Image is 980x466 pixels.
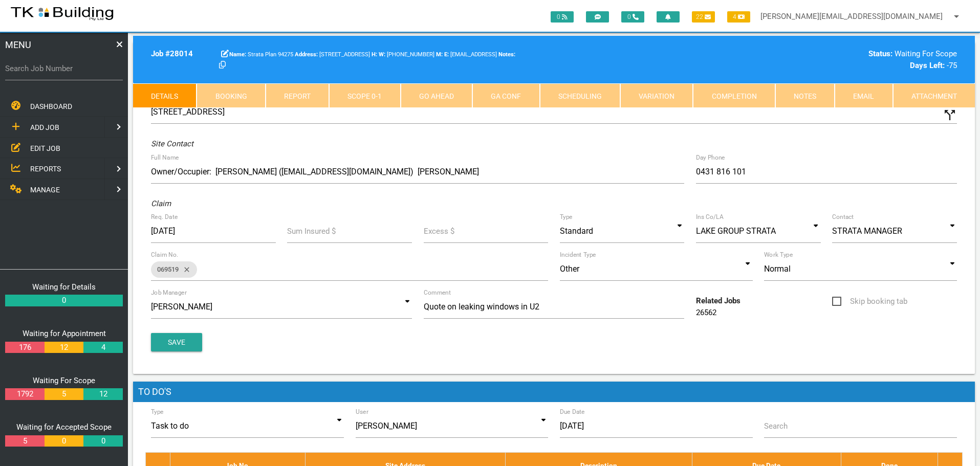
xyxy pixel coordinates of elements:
[764,250,793,259] label: Work Type
[868,49,892,58] b: Status:
[893,83,975,108] a: Attachment
[151,407,164,416] label: Type
[30,123,59,131] span: ADD JOB
[696,296,741,305] b: Related Jobs
[696,212,724,221] label: Ins Co/LA
[832,212,854,221] label: Contact
[16,423,112,432] a: Waiting for Accepted Scope
[229,51,246,58] b: Name:
[696,153,725,162] label: Day Phone
[775,83,835,108] a: Notes
[151,212,178,221] label: Req. Date
[696,308,716,317] a: 26562
[692,11,715,23] span: 22
[835,83,892,108] a: Email
[621,11,644,23] span: 0
[436,51,443,58] b: M:
[295,51,318,58] b: Address:
[45,388,83,400] a: 5
[151,49,193,58] b: Job # 28014
[444,51,497,58] span: [EMAIL_ADDRESS]
[197,83,265,108] a: Booking
[30,165,61,173] span: REPORTS
[832,295,907,308] span: Skip booking tab
[560,212,573,221] label: Type
[179,261,191,278] i: close
[45,342,83,353] a: 12
[329,83,400,108] a: Scope 0-1
[219,61,226,70] a: Click here copy customer information.
[23,329,106,338] a: Waiting for Appointment
[32,282,96,292] a: Waiting for Details
[151,333,202,351] button: Save
[151,261,197,278] div: 069519
[83,388,122,400] a: 12
[5,388,44,400] a: 1792
[151,288,187,297] label: Job Manager
[379,51,385,58] b: W:
[30,144,60,152] span: EDIT JOB
[910,61,945,70] b: Days Left:
[151,250,179,259] label: Claim No.
[10,5,114,21] img: s3file
[151,199,171,208] i: Claim
[942,107,957,123] i: Click to show custom address field
[33,376,95,385] a: Waiting For Scope
[45,435,83,447] a: 0
[551,11,574,23] span: 0
[764,48,957,71] div: Waiting For Scope -75
[295,51,370,58] span: [STREET_ADDRESS]
[498,51,515,58] b: Notes:
[560,250,596,259] label: Incident Type
[424,226,454,237] label: Excess $
[83,342,122,353] a: 4
[5,342,44,353] a: 176
[287,226,336,237] label: Sum Insured $
[151,139,193,148] i: Site Contact
[133,382,975,402] h1: To Do's
[83,435,122,447] a: 0
[372,51,377,58] b: H:
[401,83,472,108] a: Go Ahead
[727,11,750,23] span: 4
[472,83,539,108] a: GA Conf
[560,407,585,416] label: Due Date
[5,38,31,52] span: MENU
[266,83,329,108] a: Report
[5,63,123,75] label: Search Job Number
[764,420,788,432] label: Search
[620,83,693,108] a: Variation
[5,435,44,447] a: 5
[693,83,775,108] a: Completion
[30,186,60,194] span: MANAGE
[540,83,620,108] a: Scheduling
[444,51,449,58] b: E:
[356,407,368,416] label: User
[30,102,72,110] span: DASHBOARD
[151,153,179,162] label: Full Name
[5,295,123,306] a: 0
[379,51,434,58] span: [PHONE_NUMBER]
[424,288,451,297] label: Comment
[229,51,293,58] span: Strata Plan 94275
[133,83,197,108] a: Details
